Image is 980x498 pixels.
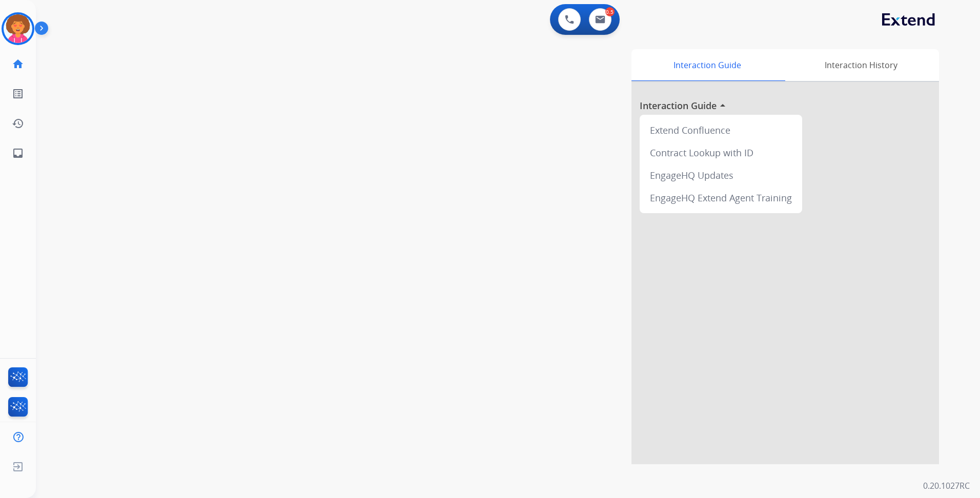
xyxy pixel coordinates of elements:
[12,147,24,159] mat-icon: inbox
[12,58,24,70] mat-icon: home
[4,14,32,43] img: avatar
[644,141,798,164] div: Contract Lookup with ID
[605,7,615,16] div: 0.5
[12,88,24,100] mat-icon: list_alt
[923,480,970,492] p: 0.20.1027RC
[644,186,798,209] div: EngageHQ Extend Agent Training
[12,117,24,130] mat-icon: history
[783,49,939,81] div: Interaction History
[631,49,783,81] div: Interaction Guide
[644,164,798,186] div: EngageHQ Updates
[644,119,798,141] div: Extend Confluence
